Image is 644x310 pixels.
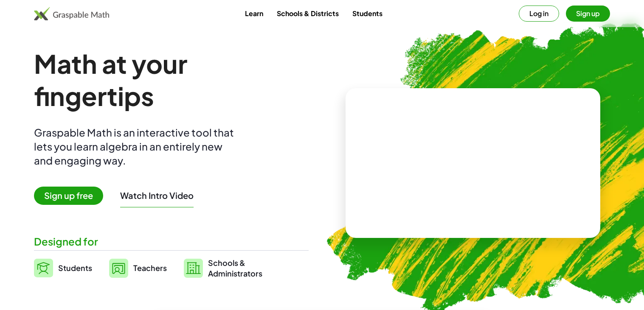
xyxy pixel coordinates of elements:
span: Students [58,263,92,273]
a: Learn [238,6,270,21]
div: Graspable Math is an interactive tool that lets you learn algebra in an entirely new and engaging... [34,126,238,168]
button: Sign up [566,6,610,22]
img: svg%3e [109,259,128,278]
video: What is this? This is dynamic math notation. Dynamic math notation plays a central role in how Gr... [409,131,537,195]
div: Designed for [34,235,309,249]
button: Watch Intro Video [120,190,194,201]
a: Teachers [109,257,167,279]
img: svg%3e [184,259,203,278]
a: Students [346,6,389,21]
span: Schools & Administrators [208,257,262,279]
span: Sign up free [34,187,103,205]
img: svg%3e [34,259,53,277]
a: Schools &Administrators [184,257,262,279]
span: Teachers [133,263,167,273]
a: Students [34,257,92,279]
h1: Math at your fingertips [34,47,304,112]
a: Schools & Districts [270,6,346,21]
button: Log in [519,6,559,22]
